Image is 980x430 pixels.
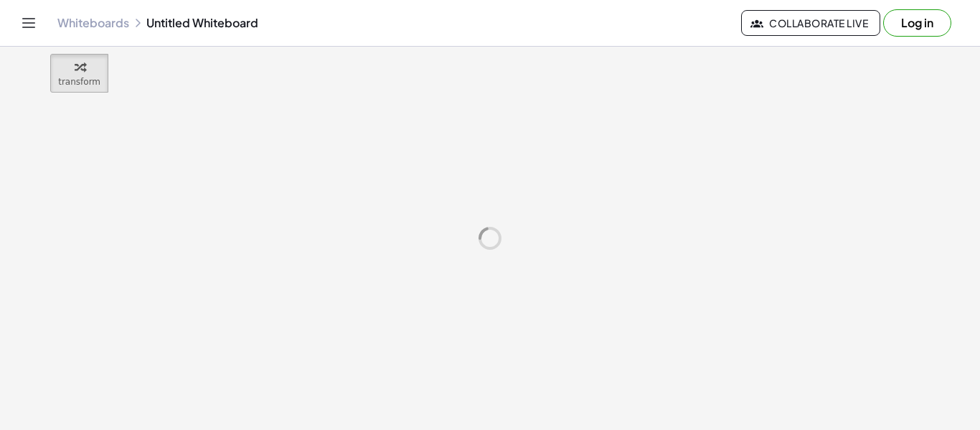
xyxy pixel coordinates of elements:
[58,77,100,87] span: transform
[17,11,40,34] button: Toggle navigation
[753,17,868,29] span: Collaborate Live
[57,16,129,30] a: Whiteboards
[741,10,880,36] button: Collaborate Live
[883,9,951,37] button: Log in
[50,54,108,93] button: transform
